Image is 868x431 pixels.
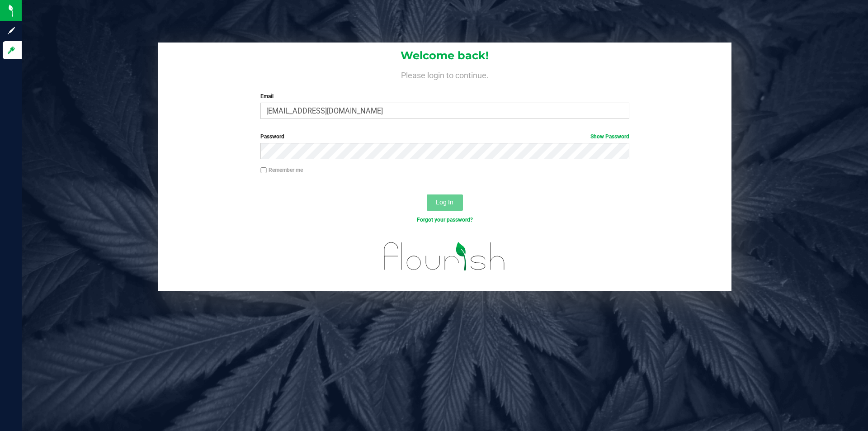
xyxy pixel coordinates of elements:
[260,167,267,174] input: Remember me
[7,46,16,55] inline-svg: Log in
[7,26,16,35] inline-svg: Sign up
[158,50,731,62] h1: Welcome back!
[260,133,284,140] span: Password
[590,133,629,140] a: Show Password
[373,233,516,279] img: flourish_logo.svg
[260,92,629,100] label: Email
[417,217,473,223] a: Forgot your password?
[436,199,453,206] span: Log In
[427,194,463,211] button: Log In
[260,166,303,174] label: Remember me
[158,69,731,80] h4: Please login to continue.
